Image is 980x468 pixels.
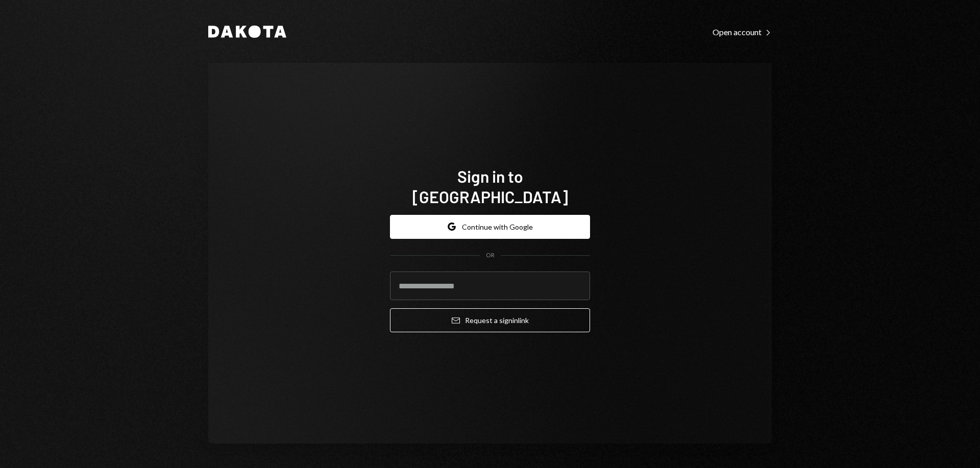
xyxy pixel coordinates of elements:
[390,308,590,332] button: Request a signinlink
[486,251,495,260] div: OR
[713,27,772,37] div: Open account
[390,166,590,207] h1: Sign in to [GEOGRAPHIC_DATA]
[713,26,772,37] a: Open account
[390,215,590,239] button: Continue with Google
